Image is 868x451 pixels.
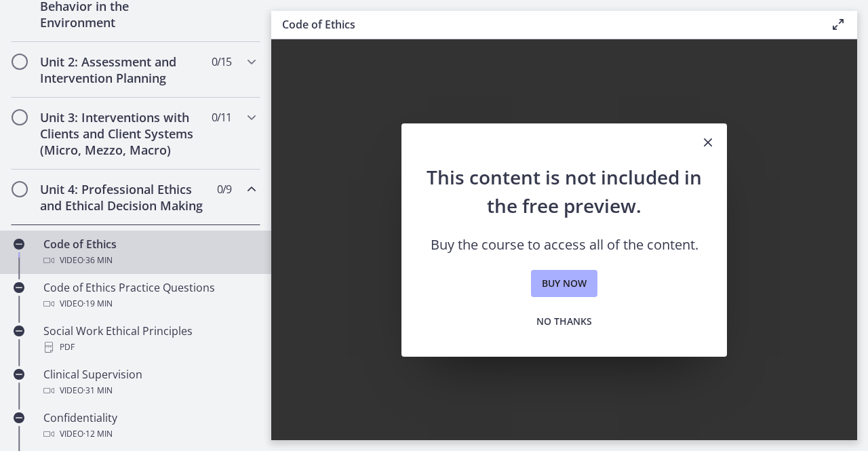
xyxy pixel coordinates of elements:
[212,109,231,125] span: 0 / 11
[43,323,255,355] div: Social Work Ethical Principles
[531,270,597,297] a: Buy now
[83,296,113,312] span: · 19 min
[43,410,255,442] div: Confidentiality
[423,236,705,254] p: Buy the course to access all of the content.
[43,279,255,312] div: Code of Ethics Practice Questions
[43,236,255,269] div: Code of Ethics
[423,163,705,220] h2: This content is not included in the free preview.
[43,296,255,312] div: Video
[83,252,113,269] span: · 36 min
[542,275,587,292] span: Buy now
[43,366,255,399] div: Clinical Supervision
[43,252,255,269] div: Video
[40,181,205,214] h2: Unit 4: Professional Ethics and Ethical Decision Making
[43,383,255,399] div: Video
[83,383,113,399] span: · 31 min
[212,54,231,70] span: 0 / 15
[40,54,205,86] h2: Unit 2: Assessment and Intervention Planning
[217,181,231,197] span: 0 / 9
[83,426,113,442] span: · 12 min
[689,123,727,163] button: Close
[43,339,255,355] div: PDF
[40,109,205,158] h2: Unit 3: Interventions with Clients and Client Systems (Micro, Mezzo, Macro)
[43,426,255,442] div: Video
[526,308,603,335] button: No thanks
[282,16,808,33] h3: Code of Ethics
[536,313,592,330] span: No thanks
